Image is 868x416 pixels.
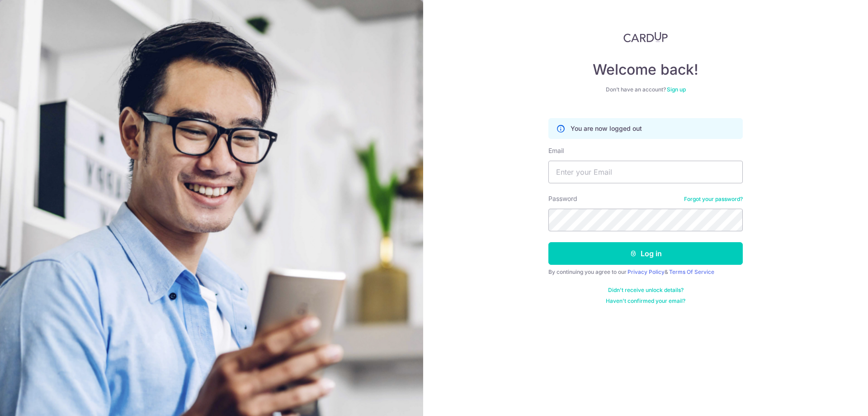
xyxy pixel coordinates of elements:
label: Password [548,194,577,203]
a: Haven't confirmed your email? [606,297,685,305]
p: You are now logged out [571,124,642,133]
label: Email [548,146,564,155]
a: Didn't receive unlock details? [608,287,684,294]
img: CardUp Logo [623,32,668,43]
a: Sign up [667,86,686,93]
a: Forgot your password? [684,196,743,203]
a: Privacy Policy [627,268,665,275]
div: Don’t have an account? [548,86,743,93]
button: Log in [548,242,743,265]
h4: Welcome back! [548,61,743,79]
input: Enter your Email [548,161,743,183]
div: By continuing you agree to our & [548,268,743,276]
a: Terms Of Service [669,268,714,275]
